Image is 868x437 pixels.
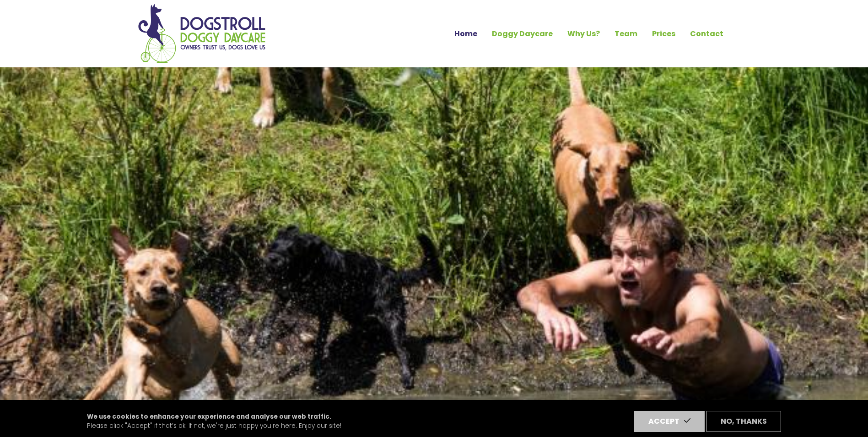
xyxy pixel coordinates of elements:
[447,26,485,42] a: Home
[683,26,731,42] a: Contact
[485,26,560,42] a: Doggy Daycare
[87,412,341,431] p: Please click "Accept" if that’s ok. If not, we're just happy you're here. Enjoy our site!
[138,4,266,64] img: Home
[87,412,331,421] strong: We use cookies to enhance your experience and analyse our web traffic.
[560,26,607,42] a: Why Us?
[634,411,705,432] button: Accept
[645,26,683,42] a: Prices
[607,26,645,42] a: Team
[706,411,781,432] button: No, thanks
